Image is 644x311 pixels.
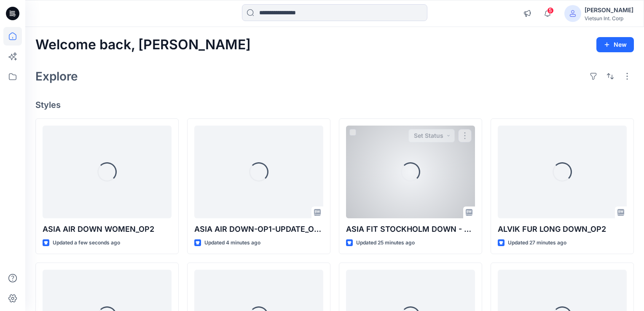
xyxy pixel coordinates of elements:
p: Updated a few seconds ago [53,239,120,247]
p: Updated 25 minutes ago [356,239,415,247]
p: Updated 27 minutes ago [508,239,566,247]
svg: avatar [569,10,576,17]
p: ASIA AIR DOWN-OP1-UPDATE_OP2 [194,223,323,235]
div: Vietsun Int. Corp [585,15,633,21]
p: Updated 4 minutes ago [204,239,260,247]
p: ALVIK FUR LONG DOWN_OP2 [498,223,627,235]
div: [PERSON_NAME] [585,5,633,15]
h4: Styles [35,100,634,110]
h2: Welcome back, [PERSON_NAME] [35,37,251,53]
h2: Explore [35,70,78,83]
button: New [596,37,634,52]
span: 5 [547,7,554,14]
p: ASIA AIR DOWN WOMEN_OP2 [43,223,172,235]
p: ASIA FIT STOCKHOLM DOWN - 2​_OP2 [346,223,475,235]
